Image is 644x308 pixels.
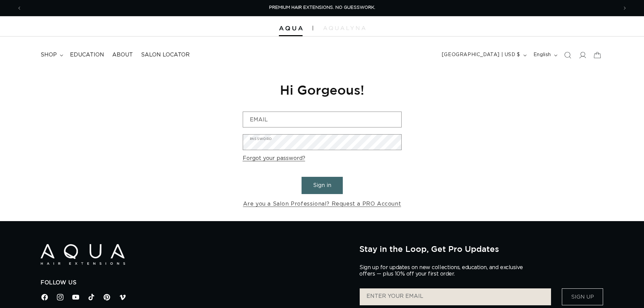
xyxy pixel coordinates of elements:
button: Next announcement [617,2,632,15]
img: aqualyna.com [323,26,365,30]
span: PREMIUM HAIR EXTENSIONS. NO GUESSWORK. [269,5,375,10]
button: [GEOGRAPHIC_DATA] | USD $ [438,49,529,62]
span: shop [41,51,57,58]
span: About [112,51,133,58]
a: Forgot your password? [243,153,305,163]
img: Aqua Hair Extensions [279,26,303,31]
a: About [108,47,137,63]
a: Education [66,47,108,63]
a: Salon Locator [137,47,194,63]
button: Sign in [302,177,343,194]
button: Sign Up [562,288,603,305]
h2: Stay in the Loop, Get Pro Updates [359,244,603,254]
span: English [533,51,551,58]
span: Salon Locator [141,51,190,58]
button: English [529,49,560,62]
span: Education [70,51,104,58]
p: Sign up for updates on new collections, education, and exclusive offers — plus 10% off your first... [359,264,528,277]
span: [GEOGRAPHIC_DATA] | USD $ [442,51,520,58]
summary: shop [37,47,66,63]
button: Previous announcement [12,2,27,15]
h2: Follow Us [41,279,349,286]
input: ENTER YOUR EMAIL [360,288,551,305]
summary: Search [560,48,575,63]
img: Aqua Hair Extensions [41,244,125,265]
input: Email [243,112,401,127]
a: Are you a Salon Professional? Request a PRO Account [243,199,401,209]
h1: Hi Gorgeous! [243,81,402,98]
